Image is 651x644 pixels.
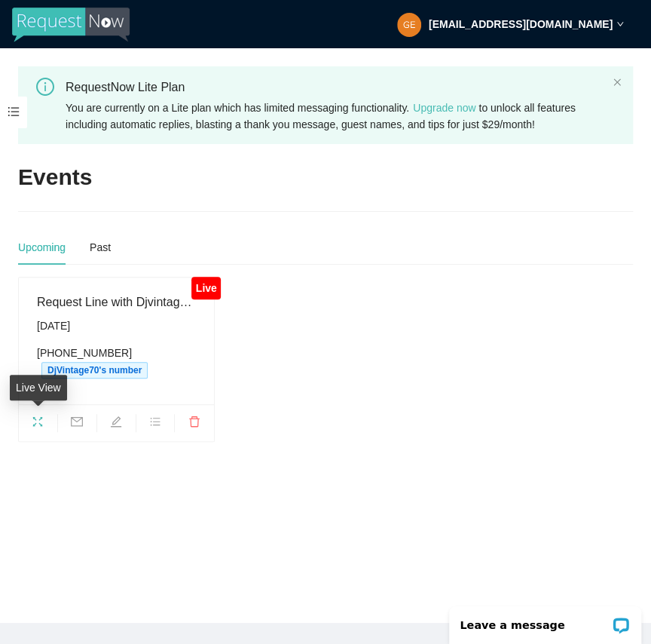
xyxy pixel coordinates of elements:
[12,8,130,42] img: RequestNow
[90,239,111,256] div: Past
[616,20,624,28] span: down
[97,416,136,432] span: edit
[41,362,148,379] span: DjVintage70's number
[413,102,475,114] a: Upgrade now
[66,102,576,130] span: You are currently on a Lite plan which has limited messaging functionality. to unlock all feature...
[136,416,175,432] span: bars
[397,13,421,37] img: 1fe5d526407af922113c824e46c4555e
[18,239,66,256] div: Upcoming
[439,596,651,644] iframe: LiveChat chat widget
[36,78,54,96] span: info-circle
[191,277,221,299] div: Live
[613,78,622,87] span: close
[18,162,92,193] h2: Events
[19,416,57,432] span: fullscreen
[613,78,622,87] button: close
[37,345,196,379] div: [PHONE_NUMBER]
[66,78,607,97] div: RequestNow Lite Plan
[175,416,214,432] span: delete
[37,293,196,311] div: Request Line with Djvintage70
[10,375,67,400] div: Live View
[37,317,196,334] div: [DATE]
[58,416,96,432] span: mail
[429,18,613,30] strong: [EMAIL_ADDRESS][DOMAIN_NAME]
